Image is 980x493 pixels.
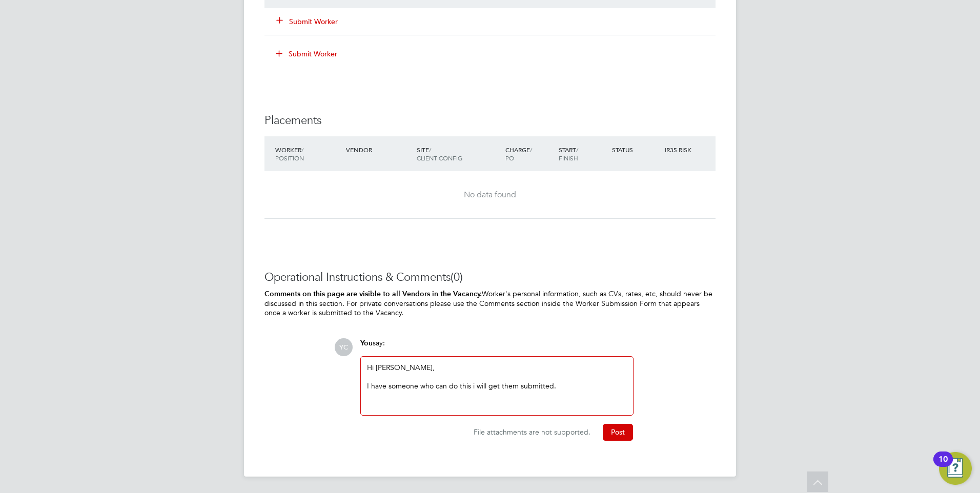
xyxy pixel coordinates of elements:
[335,338,353,356] span: YC
[360,339,373,347] span: You
[264,270,716,285] h3: Operational Instructions & Comments
[559,146,578,162] span: / Finish
[367,381,627,391] div: I have someone who can do this i will get them submitted.
[662,140,698,159] div: IR35 Risk
[277,16,338,27] button: Submit Worker
[938,459,948,473] div: 10
[503,140,556,167] div: Charge
[275,146,304,162] span: / Position
[417,146,462,162] span: / Client Config
[414,140,503,167] div: Site
[505,146,532,162] span: / PO
[451,270,463,284] span: (0)
[273,140,343,167] div: Worker
[343,140,414,159] div: Vendor
[939,452,972,485] button: Open Resource Center, 10 new notifications
[264,289,716,318] p: Worker's personal information, such as CVs, rates, etc, should never be discussed in this section...
[264,290,482,298] b: Comments on this page are visible to all Vendors in the Vacancy.
[269,46,345,62] button: Submit Worker
[474,427,590,437] span: File attachments are not supported.
[556,140,609,167] div: Start
[603,424,633,440] button: Post
[367,363,627,409] div: Hi [PERSON_NAME],
[264,113,716,128] h3: Placements
[609,140,663,159] div: Status
[275,190,705,200] div: No data found
[360,338,634,356] div: say:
